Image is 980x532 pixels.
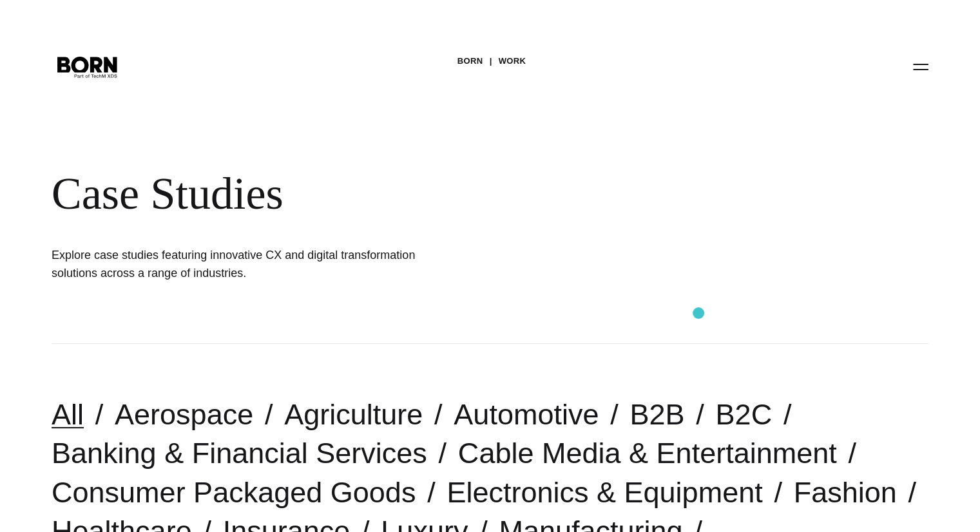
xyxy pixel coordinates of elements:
a: Cable Media & Entertainment [458,437,837,470]
a: Fashion [794,476,897,509]
a: B2C [715,398,772,431]
div: Case Studies [52,167,786,220]
a: Electronics & Equipment [447,476,762,509]
a: Aerospace [115,398,253,431]
a: Consumer Packaged Goods [52,476,416,509]
a: All [52,398,84,431]
a: Work [499,52,526,71]
h1: Explore case studies featuring innovative CX and digital transformation solutions across a range ... [52,246,438,282]
a: B2B [629,398,684,431]
a: Banking & Financial Services [52,437,427,470]
a: Automotive [454,398,599,431]
a: Agriculture [284,398,423,431]
button: Open [905,53,936,80]
a: BORN [457,52,483,71]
